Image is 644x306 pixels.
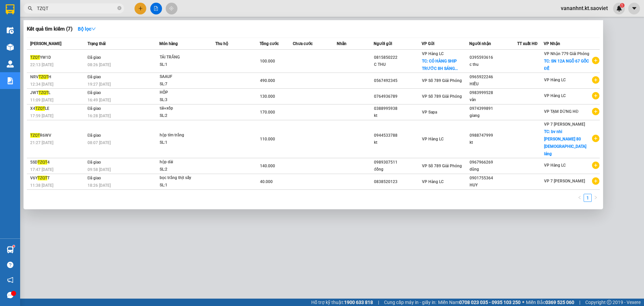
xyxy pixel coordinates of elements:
span: Đã giao [88,106,101,111]
li: 1 [584,194,592,202]
div: 0983999528 [470,89,517,96]
span: 19:27 [DATE] [88,82,111,87]
img: logo-vxr [6,4,14,14]
div: SL: 1 [160,182,210,189]
div: 0388995938 [374,105,421,112]
span: TZQT [39,90,48,95]
div: 0988747999 [470,132,517,139]
span: 12:34 [DATE] [30,82,53,87]
span: VP Hàng LC [422,51,444,56]
li: Next Page [592,194,600,202]
span: VP Số 789 Giải Phóng [422,164,462,168]
span: Thu hộ [215,41,228,46]
span: TZQT [38,176,47,180]
span: 09:58 [DATE] [88,167,111,172]
div: SL: 2 [160,112,210,120]
span: VP Số 789 Giải Phóng [422,94,462,99]
span: 17:59 [DATE] [30,114,53,118]
span: 16:49 [DATE] [88,98,111,102]
div: 0838520123 [374,178,421,185]
span: VP 7 [PERSON_NAME] [544,179,585,183]
span: VP 7 [PERSON_NAME] [544,122,585,127]
span: VP Hàng LC [422,137,444,141]
div: C THU [374,61,421,68]
div: kt [470,139,517,146]
span: TZQT [30,133,40,138]
span: VP Hàng LC [422,179,444,184]
div: SL: 2 [160,166,210,173]
img: solution-icon [7,77,14,84]
div: HUY [470,182,517,189]
span: question-circle [7,262,13,268]
span: 170.000 [260,110,275,115]
div: 0395593616 [470,54,517,61]
div: SL: 1 [160,61,210,69]
span: Món hàng [159,41,178,46]
span: TZQT [38,160,47,165]
span: VP Hàng LC [544,93,566,98]
span: VP Hàng LC [544,78,566,82]
h3: Kết quả tìm kiếm ( 7 ) [27,26,72,33]
span: notification [7,277,13,283]
span: 11:09 [DATE] [30,98,53,102]
span: 130.000 [260,94,275,99]
span: plus-circle [592,92,599,99]
span: VP Số 789 Giải Phóng [422,78,462,83]
span: TC: CÓ HÀNG SHIP TRƯỚC 8H SÁNG... [422,59,458,71]
span: 110.000 [260,137,275,141]
span: Đã giao [88,160,101,165]
div: 0567492345 [374,77,421,84]
span: 100.000 [260,59,275,63]
div: JWT L [30,89,86,96]
span: Đã giao [88,176,101,180]
span: close-circle [117,6,121,10]
span: 08:07 [DATE] [88,140,111,145]
div: YW1D [30,54,86,61]
span: 22:13 [DATE] [30,62,53,67]
div: SL: 3 [160,96,210,104]
button: left [576,194,584,202]
div: hộp dài [160,159,210,166]
div: 0967966269 [470,159,517,166]
div: 0965922246 [470,74,517,81]
div: 0901755364 [470,175,517,182]
span: plus-circle [592,76,599,84]
span: plus-circle [592,177,599,185]
span: 40.000 [260,179,273,184]
span: down [91,27,96,31]
span: VP Sapa [422,110,437,115]
span: Đã giao [88,133,101,138]
div: V6Y T [30,175,86,182]
span: [PERSON_NAME] [30,41,61,46]
span: 140.000 [260,164,275,168]
span: TZQT [39,75,48,79]
div: HÔP [160,89,210,96]
div: 0989307511 [374,159,421,166]
div: SAAUF [160,73,210,81]
div: đồng [374,166,421,173]
span: plus-circle [592,108,599,115]
div: kt [374,139,421,146]
div: HIẾU [470,81,517,88]
div: TẢI TRẮNG [160,54,210,61]
span: Trạng thái [88,41,106,46]
span: Đã giao [88,75,101,79]
span: 11:38 [DATE] [30,183,53,188]
li: Previous Page [576,194,584,202]
span: search [28,6,33,11]
span: 08:26 [DATE] [88,62,111,67]
div: dũng [470,166,517,173]
button: right [592,194,600,202]
div: NRV H [30,74,86,81]
span: message [7,292,13,298]
div: bọc trắng thịt sấy [160,174,210,182]
span: 18:26 [DATE] [88,183,111,188]
div: hộp tím trắng [160,132,210,139]
span: plus-circle [592,162,599,169]
div: X4 LE [30,105,86,112]
a: 1 [584,194,591,202]
div: 0944533788 [374,132,421,139]
span: plus-circle [592,57,599,64]
span: TZQT [35,106,45,111]
span: TC: bv nhi [PERSON_NAME] 80 [DEMOGRAPHIC_DATA] láng [544,129,586,156]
